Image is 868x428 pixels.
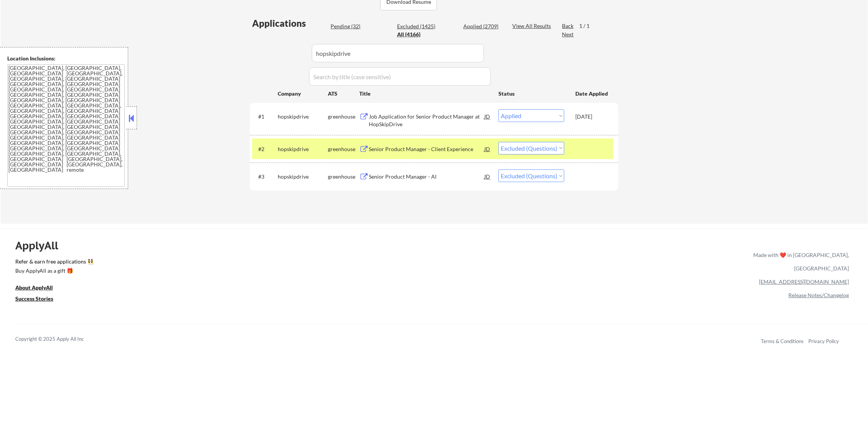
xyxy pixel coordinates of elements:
div: JD [484,169,491,183]
a: [EMAIL_ADDRESS][DOMAIN_NAME] [759,278,849,285]
div: Status [498,86,564,100]
div: Date Applied [575,90,609,98]
u: Success Stories [15,295,53,302]
a: Release Notes/Changelog [788,292,849,298]
div: Senior Product Manager - AI [369,173,484,181]
div: View All Results [512,22,553,30]
div: All (4166) [397,31,435,38]
u: About ApplyAll [15,284,53,291]
div: Senior Product Manager - Client Experience [369,145,484,153]
div: greenhouse [328,173,359,181]
div: Location Inclusions: [7,55,125,62]
div: Buy ApplyAll as a gift 🎁 [15,268,92,273]
div: greenhouse [328,145,359,153]
div: hopskipdrive [278,113,328,120]
div: Copyright © 2025 Apply All Inc [15,335,103,343]
a: Success Stories [15,295,64,304]
a: About ApplyAll [15,284,64,293]
div: hopskipdrive [278,173,328,181]
div: JD [484,142,491,156]
div: [DATE] [575,113,609,120]
div: Company [278,90,328,98]
div: Pending (32) [331,23,369,30]
div: Title [359,90,491,98]
div: hopskipdrive [278,145,328,153]
div: Applied (2709) [463,23,502,30]
div: greenhouse [328,113,359,120]
div: JD [484,109,491,123]
div: 1 / 1 [579,22,597,30]
div: Excluded (1425) [397,23,435,30]
div: #3 [258,173,272,181]
div: ATS [328,90,359,98]
div: ApplyAll [15,239,67,252]
div: #1 [258,113,272,120]
a: Terms & Conditions [761,338,804,344]
div: Next [562,31,574,38]
div: #2 [258,145,272,153]
a: Privacy Policy [808,338,839,344]
div: Job Application for Senior Product Manager at HopSkipDrive [369,113,484,128]
a: Refer & earn free applications 👯‍♀️ [15,259,593,267]
a: Buy ApplyAll as a gift 🎁 [15,267,92,277]
input: Search by title (case sensitive) [309,67,491,86]
div: Applications [252,19,328,28]
div: Made with ❤️ in [GEOGRAPHIC_DATA], [GEOGRAPHIC_DATA] [750,248,849,275]
input: Search by company (case sensitive) [312,44,484,62]
div: Back [562,22,574,30]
